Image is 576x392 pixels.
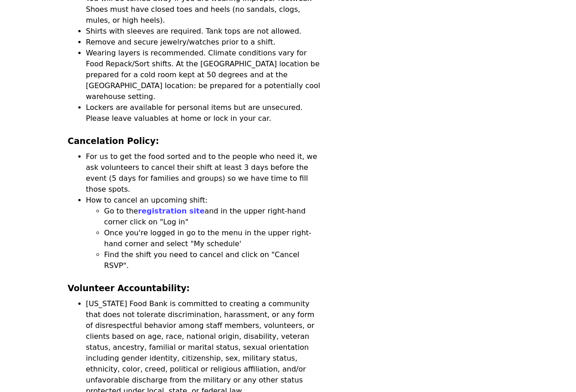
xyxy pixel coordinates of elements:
li: For us to get the food sorted and to the people who need it, we ask volunteers to cancel their sh... [86,151,321,195]
li: Go to the and in the upper right-hand corner click on "Log in" [104,206,321,228]
li: Lockers are available for personal items but are unsecured. Please leave valuables at home or loc... [86,102,321,124]
li: Wearing layers is recommended. Climate conditions vary for Food Repack/Sort shifts. At the [GEOGR... [86,48,321,102]
a: registration site [138,207,204,215]
li: Remove and secure jewelry/watches prior to a shift. [86,37,321,48]
li: Once you're logged in go to the menu in the upper right-hand corner and select "My schedule' [104,228,321,249]
li: Shirts with sleeves are required. Tank tops are not allowed. [86,26,321,37]
strong: Cancelation Policy: [68,136,159,146]
li: How to cancel an upcoming shift: [86,195,321,271]
strong: Volunteer Accountability: [68,283,190,293]
li: Find the shift you need to cancel and click on "Cancel RSVP". [104,249,321,271]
